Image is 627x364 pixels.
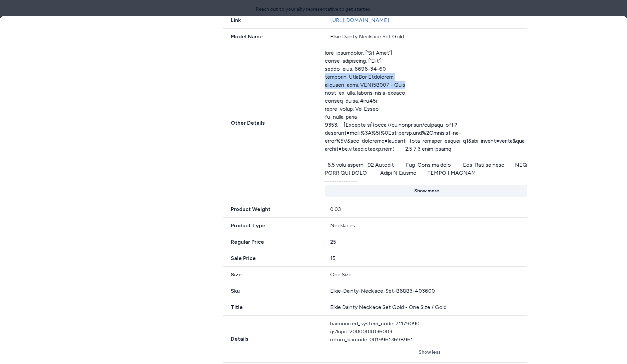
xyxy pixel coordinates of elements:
[330,287,529,295] div: Elkie-Dainty-Necklace-Set-86883-403600
[223,287,322,295] span: Sku
[325,49,529,182] div: lore_ipsumdolor: ['Sit Amet'] conse_adipiscing: ['Elit'] seddo_eius: 6696-34-60 temporin: UtlaBor...
[223,335,322,343] span: Details
[330,346,529,358] button: Show less
[223,303,322,311] span: Title
[330,205,529,213] div: 0.03
[223,205,322,213] span: Product Weight
[330,271,529,279] div: One Size
[223,222,322,230] span: Product Type
[330,222,529,230] div: Necklaces
[330,320,529,344] div: harmonized_system_code: 71179090 gs1upc: 2000004036003 return_barcode: 00199613698961
[330,17,389,23] a: [URL][DOMAIN_NAME]
[223,33,322,41] span: Model Name
[223,271,322,279] span: Size
[223,238,322,246] span: Regular Price
[330,254,529,262] div: 15
[223,254,322,262] span: Sale Price
[330,33,529,41] div: Elkie Dainty Necklace Set Gold
[330,238,529,246] div: 25
[223,119,317,127] span: Other Details
[330,303,529,311] div: Elkie Dainty Necklace Set Gold - One Size / Gold
[325,185,529,197] button: Show more
[223,16,322,24] span: Link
